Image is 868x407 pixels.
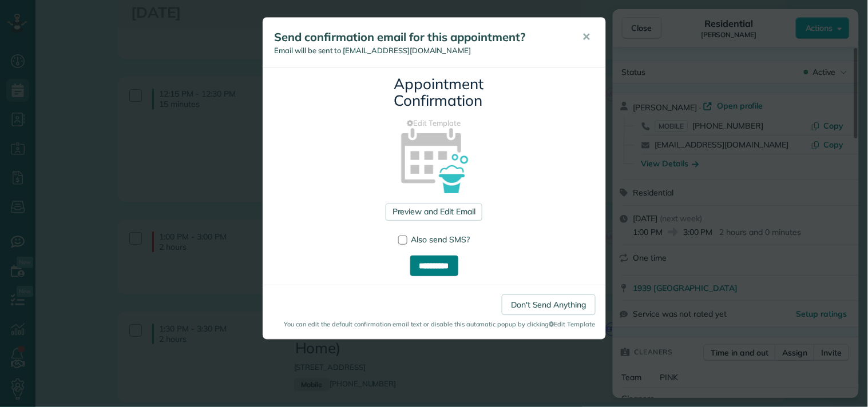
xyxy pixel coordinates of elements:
small: You can edit the default confirmation email text or disable this automatic popup by clicking Edit... [273,320,596,329]
h3: Appointment Confirmation [394,76,474,109]
span: Email will be sent to [EMAIL_ADDRESS][DOMAIN_NAME] [275,46,471,55]
span: Also send SMS? [411,234,470,245]
span: ✕ [582,30,591,43]
a: Edit Template [272,118,597,129]
a: Don't Send Anything [502,294,595,315]
h5: Send confirmation email for this appointment? [275,29,566,45]
a: Preview and Edit Email [386,203,482,221]
img: appointment_confirmation_icon-141e34405f88b12ade42628e8c248340957700ab75a12ae832a8710e9b578dc5.png [383,108,485,210]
